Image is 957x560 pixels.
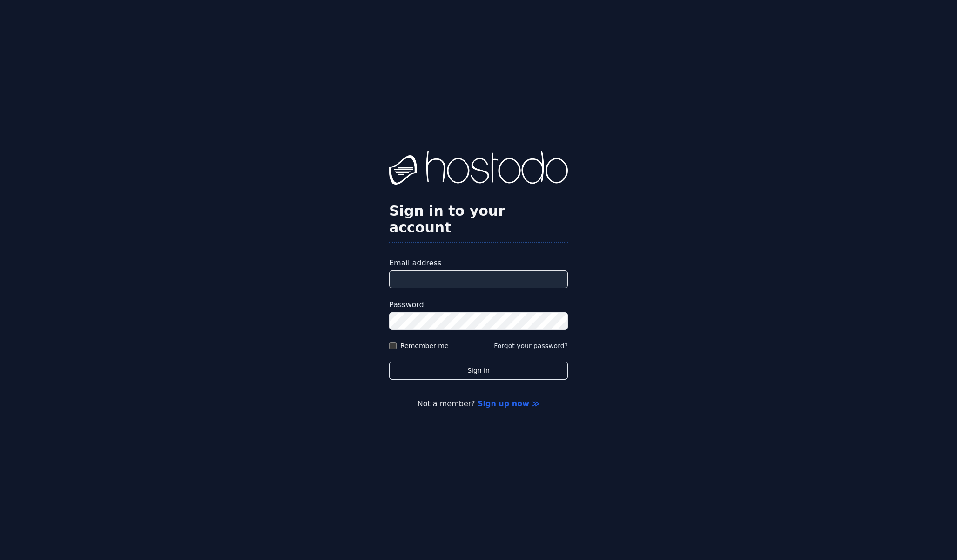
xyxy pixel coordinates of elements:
[400,341,449,350] label: Remember me
[478,399,539,408] a: Sign up now ≫
[389,257,568,269] label: Email address
[389,203,568,236] h2: Sign in to your account
[45,398,912,409] p: Not a member?
[389,299,568,310] label: Password
[389,362,568,380] button: Sign in
[494,341,568,350] button: Forgot your password?
[389,151,568,188] img: Hostodo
